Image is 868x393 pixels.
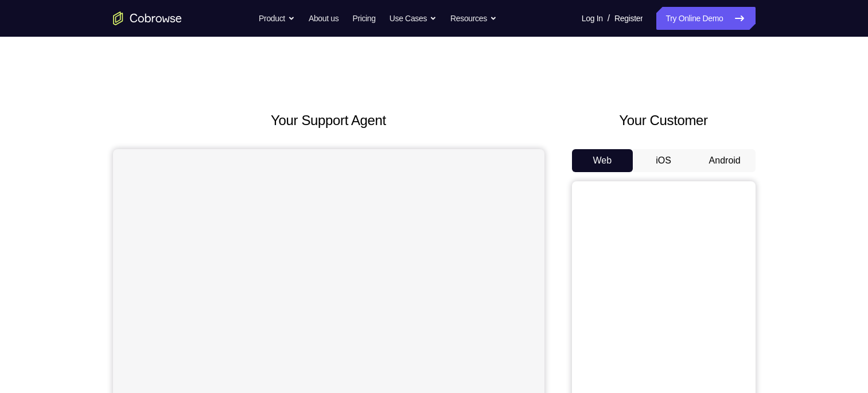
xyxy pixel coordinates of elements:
h2: Your Customer [572,110,756,131]
span: / [608,11,610,25]
button: Web [572,149,633,172]
button: Android [694,149,756,172]
a: Pricing [352,7,375,30]
a: Log In [582,7,603,30]
a: Go to the home page [113,11,182,25]
button: iOS [633,149,694,172]
button: Product [259,7,295,30]
button: Resources [450,7,497,30]
button: Use Cases [390,7,437,30]
h2: Your Support Agent [113,110,544,131]
a: About us [309,7,338,30]
a: Try Online Demo [656,7,755,30]
a: Register [614,7,643,30]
